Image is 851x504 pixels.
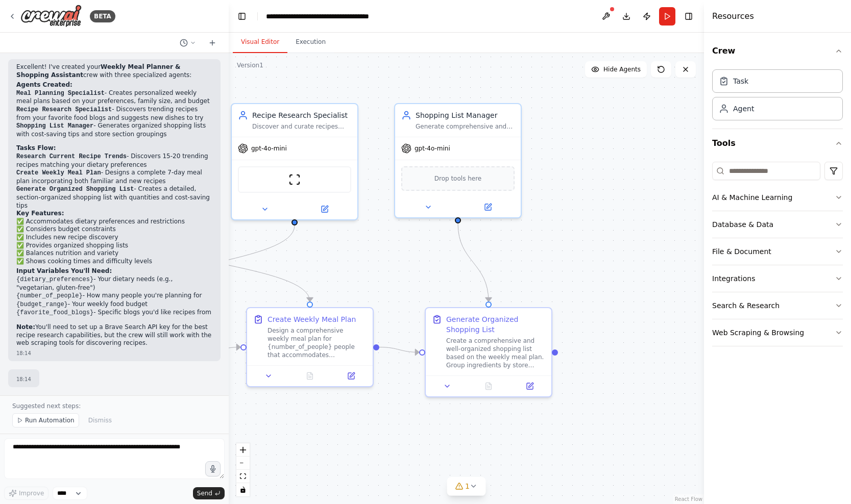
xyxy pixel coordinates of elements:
li: - Creates a detailed, section-organized shopping list with quantities and cost-saving tips [16,185,212,210]
div: Create Weekly Meal Plan [268,314,356,324]
button: AI & Machine Learning [712,184,843,211]
strong: Agents Created: [16,81,72,88]
button: Switch to previous chat [176,37,200,49]
button: Click to speak your automation idea [205,461,221,476]
button: Crew [712,37,843,65]
img: Logo [20,5,82,28]
code: {number_of_people} [16,292,83,299]
button: Execution [287,32,334,53]
button: Integrations [712,265,843,292]
code: {budget_range} [16,301,68,308]
li: - Your weekly food budget [16,300,212,309]
span: Improve [19,489,44,497]
span: Send [197,489,212,497]
li: - Designs a complete 7-day meal plan incorporating both familiar and new recipes [16,169,212,185]
button: Send [193,487,225,499]
button: Hide Agents [585,61,647,78]
nav: breadcrumb [266,11,381,21]
code: Shopping List Manager [16,122,93,130]
code: Generate Organized Shopping List [16,186,134,193]
button: Hide right sidebar [682,9,696,23]
button: No output available [467,380,510,392]
span: Dismiss [88,416,112,424]
div: Design a comprehensive weekly meal plan for {number_of_people} people that accommodates {dietary_... [268,326,367,359]
div: Generate Organized Shopping List [446,314,545,335]
li: - Generates organized shopping lists with cost-saving tips and store section groupings [16,122,212,138]
g: Edge from 6b072038-130a-4701-a022-22f1d28a59dc to 5fca50dd-bcf7-414a-aebc-a344bf60aa0d [201,342,240,358]
span: Drop tools here [434,173,482,184]
g: Edge from 5fca50dd-bcf7-414a-aebc-a344bf60aa0d to 412bcd56-bf06-48af-834d-3a15ba8c7610 [379,342,419,358]
code: Create Weekly Meal Plan [16,169,101,177]
strong: Input Variables You'll Need: [16,267,112,274]
button: Search & Research [712,292,843,319]
div: Generate comprehensive and organized shopping lists based on weekly meal plans. Optimize lists by... [416,122,515,131]
li: - Discovers 15-20 trending recipes matching your dietary preferences [16,153,212,169]
button: Tools [712,129,843,158]
code: Research Current Recipe Trends [16,153,127,160]
button: Open in side panel [512,380,547,392]
span: Run Automation [25,416,75,424]
button: Open in side panel [459,201,517,213]
div: Version 1 [237,61,263,69]
div: Tools [712,158,843,355]
button: toggle interactivity [236,483,250,496]
div: Task [733,76,748,86]
div: Agent [733,104,754,114]
span: gpt-4o-mini [251,144,287,153]
button: Run Automation [12,413,79,427]
button: Web Scraping & Browsing [712,319,843,346]
li: - Specific blogs you'd like recipes from [16,309,212,317]
button: File & Document [712,238,843,265]
g: Edge from e1e8a6a1-ba1c-450b-9ce8-fec0c071c474 to 412bcd56-bf06-48af-834d-3a15ba8c7610 [453,223,494,301]
a: React Flow attribution [675,496,702,502]
div: 18:14 [16,375,31,383]
strong: Key Features: [16,210,64,217]
div: Generate Organized Shopping ListCreate a comprehensive and well-organized shopping list based on ... [425,307,552,397]
h4: Resources [712,10,754,22]
span: Hide Agents [603,65,641,73]
code: Recipe Research Specialist [16,106,112,113]
img: ScrapeWebsiteTool [288,173,301,186]
div: BETA [90,10,115,22]
div: Crew [712,65,843,129]
li: - Your dietary needs (e.g., "vegetarian, gluten-free") [16,275,212,292]
g: Edge from 31a2d674-5e40-4a38-ad6c-fe96ca60e69f to 6b072038-130a-4701-a022-22f1d28a59dc [126,225,300,301]
button: Improve [4,487,48,500]
button: Dismiss [83,413,117,427]
div: Recipe Research Specialist [252,110,351,120]
span: 1 [465,481,470,491]
li: - Creates personalized weekly meal plans based on your preferences, family size, and budget [16,89,212,106]
div: 18:14 [16,349,212,357]
button: zoom out [236,457,250,470]
span: gpt-4o-mini [415,144,450,153]
div: React Flow controls [236,443,250,496]
li: - How many people you're planning for [16,292,212,300]
strong: Tasks Flow: [16,144,56,152]
div: Create a comprehensive and well-organized shopping list based on the weekly meal plan. Group ingr... [446,337,545,369]
button: zoom in [236,443,250,457]
li: - Discovers trending recipes from your favorite food blogs and suggests new dishes to try [16,106,212,122]
button: Hide left sidebar [235,9,249,23]
code: Meal Planning Specialist [16,90,105,97]
button: Open in side panel [296,203,353,215]
p: You'll need to set up a Brave Search API key for the best recipe research capabilities, but the c... [16,323,212,347]
button: 1 [447,477,486,496]
button: Database & Data [712,211,843,238]
strong: Weekly Meal Planner & Shopping Assistant [16,63,181,79]
p: ✅ Accommodates dietary preferences and restrictions ✅ Considers budget constraints ✅ Includes new... [16,218,212,266]
div: Create Weekly Meal PlanDesign a comprehensive weekly meal plan for {number_of_people} people that... [246,307,374,387]
button: fit view [236,470,250,483]
p: Excellent! I've created your crew with three specialized agents: [16,63,212,79]
div: Discover and curate recipes from {favorite_food_blogs} and trending food websites that match {die... [252,122,351,131]
div: Recipe Research SpecialistDiscover and curate recipes from {favorite_food_blogs} and trending foo... [231,103,358,220]
code: {favorite_food_blogs} [16,309,93,316]
button: No output available [288,370,332,382]
p: Suggested next steps: [12,402,216,410]
button: Visual Editor [233,32,287,53]
div: Shopping List Manager [416,110,515,120]
button: Start a new chat [204,37,221,49]
code: {dietary_preferences} [16,276,93,283]
div: Shopping List ManagerGenerate comprehensive and organized shopping lists based on weekly meal pla... [394,103,522,218]
strong: Note: [16,323,35,331]
g: Edge from d3db6e21-4991-40a7-97b7-0332a4523175 to 5fca50dd-bcf7-414a-aebc-a344bf60aa0d [126,225,315,301]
